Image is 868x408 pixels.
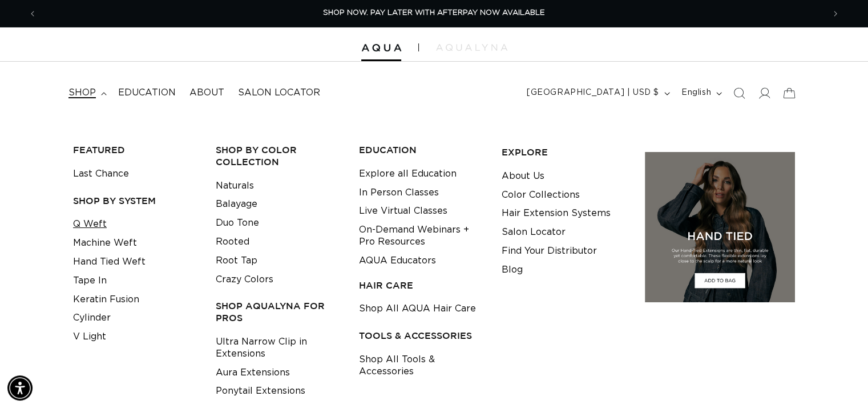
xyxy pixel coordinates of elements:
span: shop [68,87,96,99]
span: About [189,87,224,99]
a: Rooted [216,233,249,251]
span: Education [118,87,176,99]
button: Next announcement [823,3,848,25]
a: Salon Locator [231,80,327,106]
span: English [681,87,711,99]
h3: TOOLS & ACCESSORIES [359,330,484,342]
div: 聊天小组件 [811,353,868,408]
h3: Shop by Color Collection [216,144,341,168]
h3: EXPLORE [502,146,627,158]
a: Balayage [216,195,257,214]
span: Salon Locator [238,87,320,99]
a: Crazy Colors [216,270,273,289]
img: aqualyna.com [436,44,507,51]
a: About Us [502,167,544,186]
a: Naturals [216,177,254,195]
a: About [183,80,231,106]
a: Machine Weft [73,234,137,253]
div: Accessibility Menu [7,375,33,401]
a: Ultra Narrow Clip in Extensions [216,333,341,363]
h3: Shop AquaLyna for Pros [216,300,341,324]
a: Root Tap [216,251,257,270]
h3: FEATURED [73,144,198,156]
summary: Search [726,81,752,106]
a: Aura Extensions [216,363,290,382]
a: Tape In [73,271,107,290]
a: Hair Extension Systems [502,204,611,223]
a: AQUA Educators [359,251,436,270]
h3: EDUCATION [359,144,484,156]
a: Cylinder [73,309,111,327]
a: Shop All Tools & Accessories [359,350,484,381]
a: Salon Locator [502,223,566,242]
h3: HAIR CARE [359,279,484,291]
h3: SHOP BY SYSTEM [73,195,198,207]
a: Q Weft [73,215,107,234]
button: [GEOGRAPHIC_DATA] | USD $ [520,82,675,104]
span: SHOP NOW. PAY LATER WITH AFTERPAY NOW AVAILABLE [323,9,545,17]
iframe: Chat Widget [811,353,868,408]
a: Hand Tied Weft [73,253,146,271]
a: Live Virtual Classes [359,202,447,221]
a: Color Collections [502,186,580,205]
span: [GEOGRAPHIC_DATA] | USD $ [527,87,659,99]
a: Duo Tone [216,214,259,233]
a: Education [111,80,183,106]
button: English [675,82,726,104]
a: Blog [502,261,523,279]
img: Aqua Hair Extensions [361,44,401,52]
a: Find Your Distributor [502,242,597,261]
a: Last Chance [73,165,129,183]
summary: shop [62,80,111,106]
a: Shop All AQUA Hair Care [359,299,476,318]
a: In Person Classes [359,183,439,202]
a: Ponytail Extensions [216,382,305,401]
a: Explore all Education [359,165,457,183]
a: V Light [73,327,106,346]
a: On-Demand Webinars + Pro Resources [359,221,484,251]
a: Keratin Fusion [73,290,139,309]
button: Previous announcement [20,3,45,25]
